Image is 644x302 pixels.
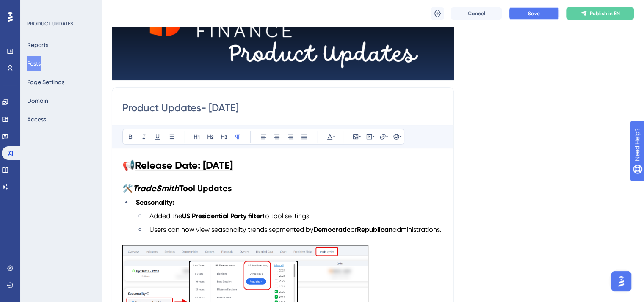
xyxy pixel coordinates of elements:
strong: Tool Updates [179,183,232,193]
span: Publish in EN [590,10,620,17]
strong: TradeSmith [133,183,179,193]
span: Added the [149,212,182,220]
button: Publish in EN [566,7,634,20]
span: to tool settings. [263,212,311,220]
input: Post Title [122,101,443,115]
button: Reports [27,37,48,52]
strong: Seasonality: [136,198,174,206]
button: Cancel [451,7,502,20]
button: Posts [27,56,41,71]
div: PRODUCT UPDATES [27,20,73,27]
span: 🛠️ [122,183,133,193]
strong: US Presidential Party filter [182,212,263,220]
span: administrations. [392,225,442,233]
strong: Release Date: [DATE] [135,159,233,171]
span: Need Help? [20,2,53,12]
span: 📢 [122,159,135,171]
span: Cancel [468,10,485,17]
button: Access [27,112,46,127]
button: Save [509,7,559,20]
strong: Republican [357,225,392,233]
iframe: UserGuiding AI Assistant Launcher [608,269,634,294]
span: Users can now view seasonality trends segmented by [149,225,313,233]
button: Page Settings [27,74,64,90]
button: Domain [27,93,48,108]
strong: Democratic [313,225,351,233]
span: Save [528,10,540,17]
span: or [351,225,357,233]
